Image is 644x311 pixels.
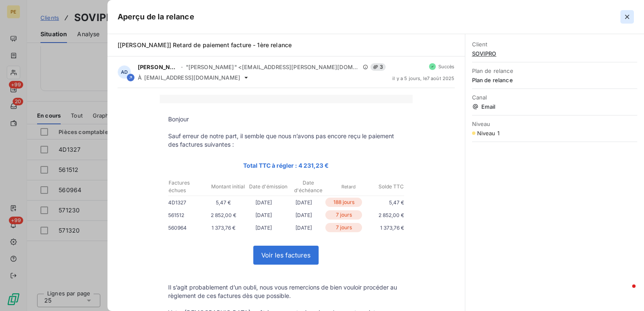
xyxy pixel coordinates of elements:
p: 2 852,00 € [204,211,244,220]
p: [DATE] [284,223,324,232]
span: Plan de relance [472,67,637,74]
span: Email [472,103,637,110]
p: 560964 [168,223,204,232]
span: - [181,64,183,70]
span: Plan de relance [472,77,637,83]
p: 5,47 € [364,198,404,207]
span: [[PERSON_NAME]] Retard de paiement facture - 1ère relance [118,41,292,48]
p: [DATE] [284,198,324,207]
p: 4D1327 [168,198,204,207]
p: Montant initial [209,183,248,190]
p: Total TTC à régler : 4 231,23 € [168,161,404,170]
p: [DATE] [244,198,284,207]
p: 561512 [168,211,204,220]
span: Canal [472,94,637,101]
p: 5,47 € [204,198,244,207]
p: 2 852,00 € [364,211,404,220]
p: 188 jours [325,198,362,207]
span: Succès [438,64,455,69]
span: SOVIPRO [472,50,637,57]
span: "[PERSON_NAME]" <[EMAIL_ADDRESS][PERSON_NAME][DOMAIN_NAME]> [186,64,360,70]
p: Date d'échéance [289,179,328,194]
span: [PERSON_NAME] [138,64,179,70]
iframe: Intercom live chat [615,282,636,303]
span: il y a 5 jours , le 7 août 2025 [392,76,454,81]
p: Retard [329,183,368,190]
p: Solde TTC [369,183,404,190]
p: Sauf erreur de notre part, il semble que nous n’avons pas encore reçu le paiement des factures su... [168,132,404,149]
p: Bonjour [168,115,404,123]
p: 1 373,76 € [364,223,404,232]
p: 7 jours [325,210,362,220]
h5: Aperçu de la relance [118,11,194,23]
p: Il s’agit probablement d’un oubli, nous vous remercions de bien vouloir procéder au règlement de ... [168,283,404,300]
div: AD [118,65,131,79]
span: Niveau 1 [477,130,499,137]
p: Factures échues [169,179,208,194]
p: 7 jours [325,223,362,232]
p: [DATE] [284,211,324,220]
span: Niveau [472,121,637,127]
p: [DATE] [244,211,284,220]
p: [DATE] [244,223,284,232]
a: Voir les factures [254,246,318,264]
span: Client [472,41,637,48]
span: À [138,74,142,81]
span: 3 [370,63,386,71]
p: Date d'émission [249,183,288,190]
span: [EMAIL_ADDRESS][DOMAIN_NAME] [144,74,240,81]
p: 1 373,76 € [204,223,244,232]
